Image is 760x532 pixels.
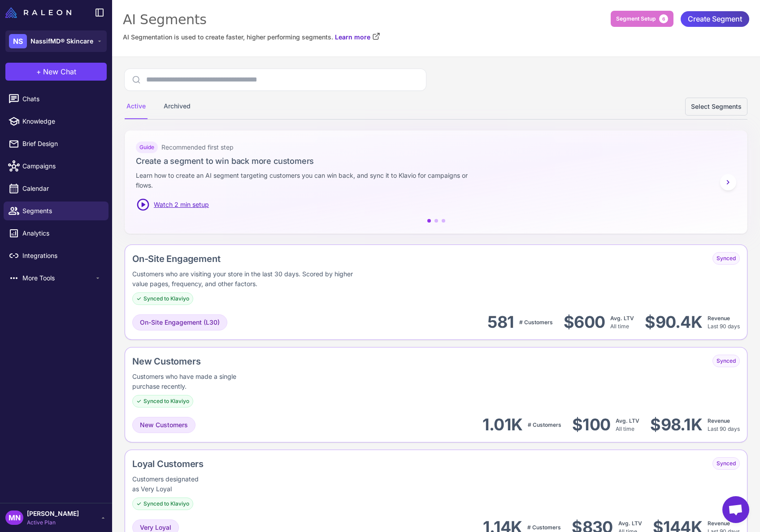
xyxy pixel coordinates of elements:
[5,511,23,525] div: MN
[650,415,702,435] div: $98.1K
[123,32,333,42] span: AI Segmentation is used to create faster, higher performing segments.
[27,519,79,527] span: Active Plan
[22,116,101,126] span: Knowledge
[123,11,749,29] div: AI Segments
[722,496,749,523] div: Open chat
[335,32,380,42] a: Learn more
[4,90,109,108] a: Chats
[22,206,101,216] span: Segments
[4,179,109,198] a: Calendar
[712,252,740,265] div: Synced
[527,524,561,531] span: # Customers
[132,474,204,494] div: Customers designated as Very Loyal
[22,251,101,261] span: Integrations
[140,317,220,327] span: On-Site Engagement (L30)
[564,312,605,332] div: $600
[659,14,668,23] span: 6
[487,312,514,332] div: 581
[4,202,109,220] a: Segments
[154,200,209,210] span: Watch 2 min setup
[618,520,642,527] span: Avg. LTV
[22,161,101,171] span: Campaigns
[136,142,158,153] div: Guide
[610,315,634,322] span: Avg. LTV
[22,228,101,238] span: Analytics
[22,273,94,283] span: More Tools
[125,94,148,119] div: Active
[5,63,107,81] button: +New Chat
[616,417,639,433] div: All time
[161,142,234,152] span: Recommended first step
[5,30,107,52] button: NSNassifMD® Skincare
[132,372,239,391] div: Customers who have made a single purchase recently.
[132,292,193,305] div: Synced to Klaviyo
[5,7,75,18] a: Raleon Logo
[162,94,192,119] div: Archived
[43,66,76,77] span: New Chat
[4,246,109,265] a: Integrations
[610,314,634,330] div: All time
[4,134,109,153] a: Brief Design
[22,184,101,193] span: Calendar
[132,269,364,289] div: Customers who are visiting your store in the last 30 days. Scored by higher value pages, frequenc...
[9,34,27,48] div: NS
[616,417,639,424] span: Avg. LTV
[708,314,740,330] div: Last 90 days
[708,417,730,424] span: Revenue
[712,355,740,367] div: Synced
[4,112,109,131] a: Knowledge
[132,252,480,266] div: On-Site Engagement
[572,415,610,435] div: $100
[132,355,292,368] div: New Customers
[4,157,109,176] a: Campaigns
[611,11,673,27] button: Segment Setup6
[4,224,109,243] a: Analytics
[712,457,740,470] div: Synced
[36,66,41,77] span: +
[708,520,730,527] span: Revenue
[5,7,71,18] img: Raleon Logo
[132,498,193,510] div: Synced to Klaviyo
[27,509,79,519] span: [PERSON_NAME]
[708,315,730,322] span: Revenue
[132,395,193,408] div: Synced to Klaviyo
[132,457,240,471] div: Loyal Customers
[528,421,561,428] span: # Customers
[616,15,656,23] span: Segment Setup
[708,417,740,433] div: Last 90 days
[685,98,747,116] button: Select Segments
[688,11,742,27] span: Create Segment
[645,312,702,332] div: $90.4K
[22,139,101,149] span: Brief Design
[519,319,553,326] span: # Customers
[482,415,522,435] div: 1.01K
[136,155,736,167] h3: Create a segment to win back more customers
[22,94,101,104] span: Chats
[30,36,93,46] span: NassifMD® Skincare
[136,171,480,190] p: Learn how to create an AI segment targeting customers you can win back, and sync it to Klavio for...
[140,420,188,430] span: New Customers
